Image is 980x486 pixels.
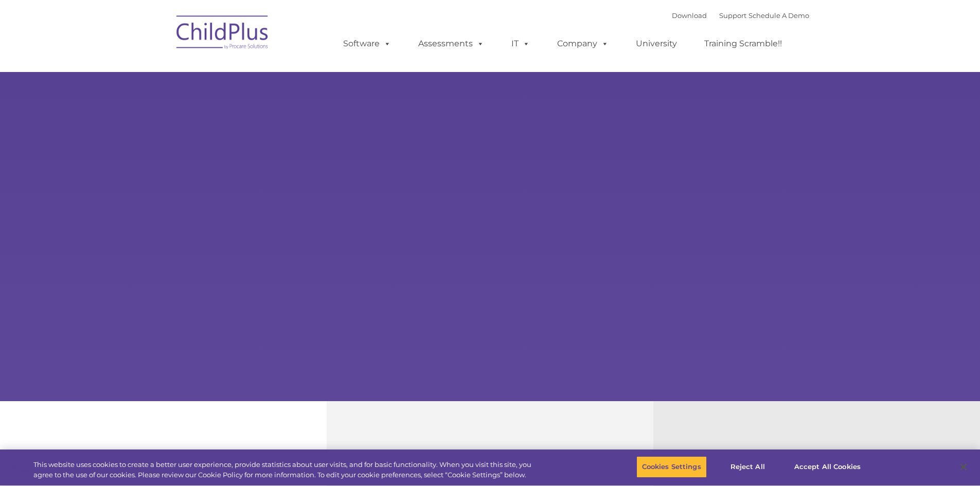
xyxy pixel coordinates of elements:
a: Software [333,33,401,54]
a: Company [547,33,619,54]
div: This website uses cookies to create a better user experience, provide statistics about user visit... [33,460,539,480]
a: Download [672,11,707,20]
button: Cookies Settings [636,456,707,478]
button: Reject All [716,456,780,478]
button: Accept All Cookies [789,456,866,478]
a: Schedule A Demo [749,11,809,20]
a: IT [501,33,540,54]
a: Support [719,11,746,20]
a: Assessments [408,33,494,54]
a: University [626,33,687,54]
img: ChildPlus by Procare Solutions [171,8,274,60]
button: Close [952,456,975,478]
a: Training Scramble!! [694,33,792,54]
font: | [672,11,809,20]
